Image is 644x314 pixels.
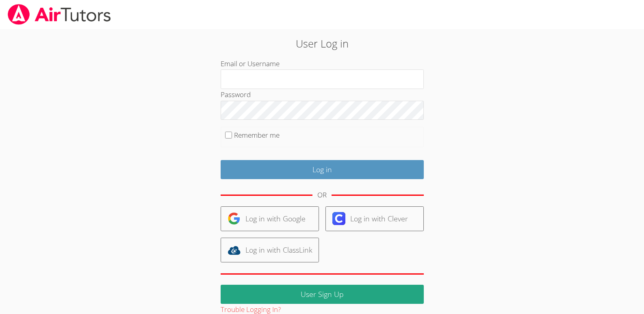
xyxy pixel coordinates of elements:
label: Password [221,90,251,99]
img: google-logo-50288ca7cdecda66e5e0955fdab243c47b7ad437acaf1139b6f446037453330a.svg [228,212,241,225]
a: Log in with Google [221,206,319,231]
a: Log in with ClassLink [221,238,319,262]
h2: User Log in [148,36,496,51]
a: Log in with Clever [325,206,424,231]
label: Email or Username [221,59,280,68]
img: classlink-logo-d6bb404cc1216ec64c9a2012d9dc4662098be43eaf13dc465df04b49fa7ab582.svg [228,244,241,257]
input: Log in [221,160,424,179]
label: Remember me [234,130,280,140]
img: airtutors_banner-c4298cdbf04f3fff15de1276eac7730deb9818008684d7c2e4769d2f7ddbe033.png [7,4,112,25]
img: clever-logo-6eab21bc6e7a338710f1a6ff85c0baf02591cd810cc4098c63d3a4b26e2feb20.svg [332,212,345,225]
a: User Sign Up [221,285,424,304]
div: OR [317,189,327,201]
